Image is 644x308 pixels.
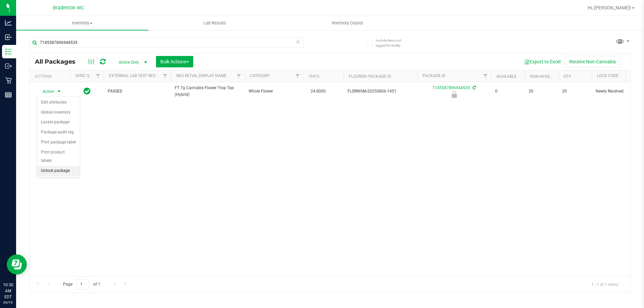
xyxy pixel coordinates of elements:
[5,34,12,41] inline-svg: Inbound
[565,56,620,67] button: Receive Non-Cannabis
[5,48,12,55] inline-svg: Inventory
[108,88,167,95] span: PASSED
[37,87,55,96] span: Action
[3,300,13,305] p: 09/19
[16,16,149,30] a: Inventory
[7,254,27,274] iframe: Resource center
[37,137,80,147] li: Print package label
[84,86,91,96] span: In Sync
[250,73,270,78] a: Category
[109,73,162,78] a: External Lab Test Result
[376,38,409,48] span: Include items not tagged for facility
[480,70,491,82] a: Filter
[597,73,619,78] a: Lock Code
[75,73,101,78] a: Sync Status
[562,88,588,95] span: 20
[35,58,82,65] span: All Packages
[35,74,67,79] div: Actions
[347,88,413,95] span: FLSRWGM-20250806-1451
[3,282,13,300] p: 10:30 AM EDT
[496,74,517,79] a: Available
[5,91,12,98] inline-svg: Reports
[53,5,84,11] span: Bradenton WC
[160,59,189,64] span: Bulk Actions
[195,20,235,26] span: Lab Results
[30,38,304,48] input: Search Package ID, Item Name, SKU, Lot or Part Number...
[530,74,560,79] a: Non-Available
[307,86,329,96] span: 24.8000
[495,88,521,95] span: 0
[563,74,571,79] a: Qty
[149,16,281,30] a: Lab Results
[37,108,80,118] li: Global inventory
[156,56,193,67] button: Bulk Actions
[349,74,391,79] a: Flourish Package ID
[281,16,414,30] a: Inventory Counts
[586,279,624,289] span: 1 - 1 of 1 items
[596,88,638,95] span: Newly Received
[5,63,12,69] inline-svg: Outbound
[37,98,80,108] li: Edit attributes
[37,166,80,176] li: Unlock package
[432,85,470,90] a: 7145587896944535
[323,20,372,26] span: Inventory Counts
[37,127,80,137] li: Package audit log
[77,279,89,290] input: 1
[37,147,80,166] li: Print product labels
[249,88,299,95] span: Whole Flower
[423,73,445,78] a: Package ID
[529,88,554,95] span: 20
[37,117,80,127] li: Locate package
[175,85,240,98] span: FT 7g Cannabis Flower Trop Top (Hybrid)
[176,73,226,78] a: Sku Retail Display Name
[160,70,171,82] a: Filter
[233,70,245,82] a: Filter
[5,77,12,84] inline-svg: Retail
[57,279,106,290] span: Page of 1
[292,70,303,82] a: Filter
[588,5,631,10] span: Hi, [PERSON_NAME]!
[309,74,320,79] a: THC%
[5,19,12,26] inline-svg: Analytics
[93,70,104,82] a: Filter
[416,91,492,98] div: Newly Received
[472,85,476,90] span: Sync from Compliance System
[55,87,63,96] span: select
[16,20,149,26] span: Inventory
[296,38,300,46] span: Clear
[520,56,565,67] button: Export to Excel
